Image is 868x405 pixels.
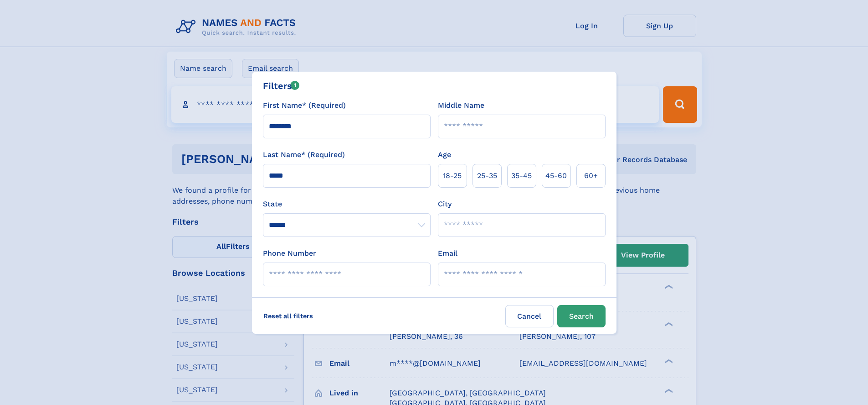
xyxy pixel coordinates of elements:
[477,170,497,181] span: 25‑35
[263,100,346,111] label: First Name* (Required)
[257,305,319,327] label: Reset all filters
[263,79,300,93] div: Filters
[438,248,457,259] label: Email
[505,305,554,327] label: Cancel
[263,149,345,160] label: Last Name* (Required)
[438,149,451,160] label: Age
[511,170,532,181] span: 35‑45
[443,170,462,181] span: 18‑25
[263,248,316,259] label: Phone Number
[263,199,431,210] label: State
[557,305,606,327] button: Search
[545,170,567,181] span: 45‑60
[584,170,598,181] span: 60+
[438,100,484,111] label: Middle Name
[438,199,452,210] label: City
